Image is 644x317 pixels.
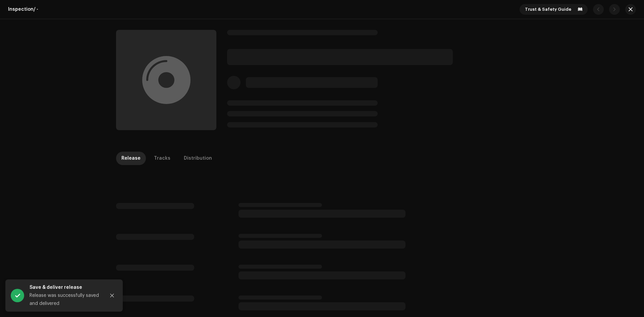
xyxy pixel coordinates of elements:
div: Distribution [184,152,212,165]
div: Release [121,152,141,165]
button: Close [105,289,119,302]
div: Release was successfully saved and delivered [30,292,100,308]
div: Tracks [154,152,170,165]
div: Save & deliver release [30,283,100,292]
